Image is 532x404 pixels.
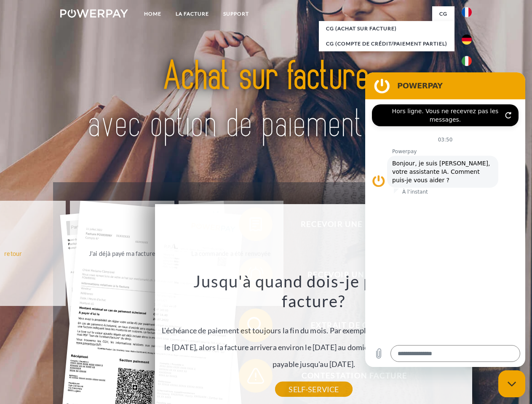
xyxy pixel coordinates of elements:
img: de [462,35,472,45]
img: title-powerpay_fr.svg [80,40,452,161]
h3: Jusqu'à quand dois-je payer ma facture? [160,271,468,311]
a: CG (Compte de crédit/paiement partiel) [319,36,454,51]
img: fr [462,7,472,17]
iframe: Bouton de lancement de la fenêtre de messagerie, conversation en cours [498,370,525,397]
a: CG (achat sur facture) [319,21,454,36]
img: logo-powerpay-white.svg [60,9,128,18]
a: SELF-SERVICE [275,382,352,397]
div: J'ai déjà payé ma facture [75,247,170,259]
a: Support [216,6,256,21]
a: LA FACTURE [168,6,216,21]
a: Home [137,6,168,21]
img: it [462,56,472,66]
a: CG [432,6,454,21]
div: L'échéance de paiement est toujours la fin du mois. Par exemple, si la commande a été passée le [... [160,271,468,389]
iframe: Fenêtre de messagerie [365,72,525,367]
